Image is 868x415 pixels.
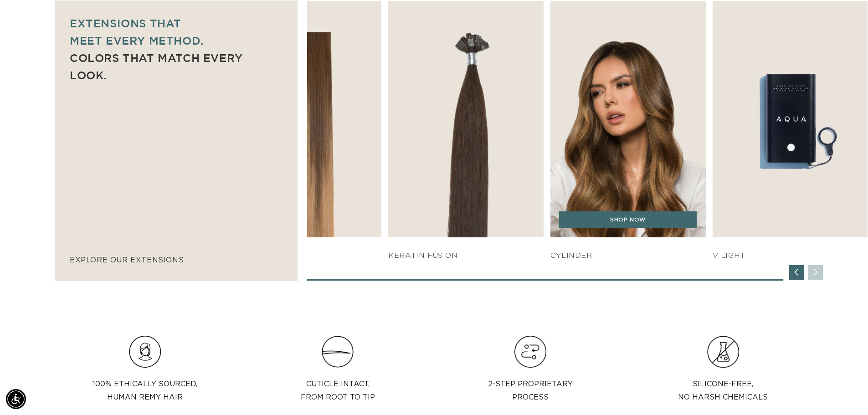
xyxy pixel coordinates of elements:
iframe: Chat Widget [822,371,868,415]
p: explore our extensions [70,254,282,267]
p: Cuticle intact, from root to tip [301,378,375,404]
div: 6 / 7 [550,1,706,261]
p: Colors that match every look. [70,49,282,84]
h4: KERATIN FUSION [388,251,544,261]
div: Accessibility Menu [6,389,26,409]
p: 2-step proprietary process [488,378,573,404]
div: 7 / 7 [713,1,868,261]
div: Previous slide [789,265,804,280]
img: Group.png [707,336,739,368]
div: 5 / 7 [388,1,544,261]
img: Hair_Icon_a70f8c6f-f1c4-41e1-8dbd-f323a2e654e6.png [129,336,161,368]
p: 100% Ethically sourced, Human Remy Hair [92,378,197,404]
h4: Cylinder [550,251,706,261]
img: Hair_Icon_e13bf847-e4cc-4568-9d64-78eb6e132bb2.png [514,336,546,368]
p: meet every method. [70,32,282,49]
img: Clip_path_group_11631e23-4577-42dd-b462-36179a27abaf.png [322,336,354,368]
a: SHOP NOW [559,211,697,229]
p: Silicone-Free, No Harsh Chemicals [678,378,768,404]
h4: V Light [713,251,868,261]
p: Extensions that [70,15,282,32]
